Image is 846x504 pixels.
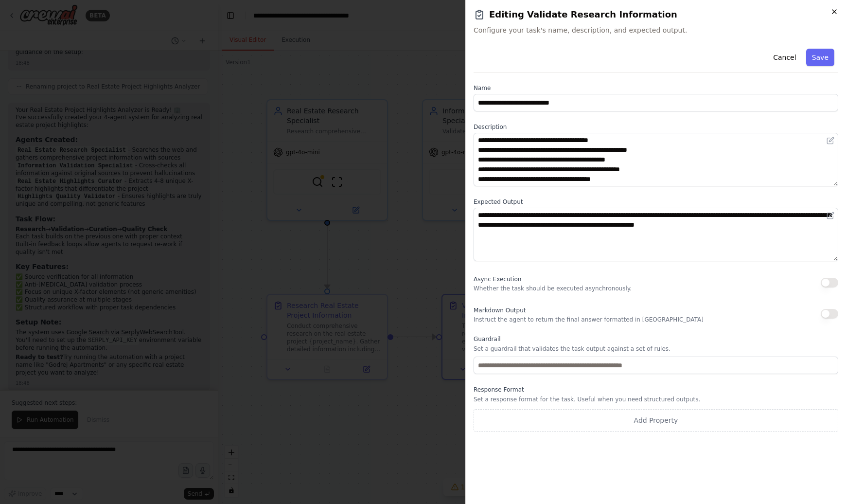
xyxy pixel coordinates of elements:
span: Async Execution [474,276,521,283]
p: Set a guardrail that validates the task output against a set of rules. [474,345,838,353]
h2: Editing Validate Research Information [474,8,838,21]
span: Markdown Output [474,307,526,314]
label: Guardrail [474,335,838,343]
label: Expected Output [474,198,838,206]
label: Name [474,84,838,92]
button: Open in editor [825,210,836,221]
p: Whether the task should be executed asynchronously. [474,285,632,292]
span: Configure your task's name, description, and expected output. [474,25,838,35]
label: Description [474,123,838,131]
button: Save [806,49,834,66]
p: Set a response format for the task. Useful when you need structured outputs. [474,396,838,403]
label: Response Format [474,386,838,394]
button: Add Property [474,409,838,432]
button: Open in editor [825,135,836,146]
button: Cancel [767,49,802,66]
p: Instruct the agent to return the final answer formatted in [GEOGRAPHIC_DATA] [474,316,704,324]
